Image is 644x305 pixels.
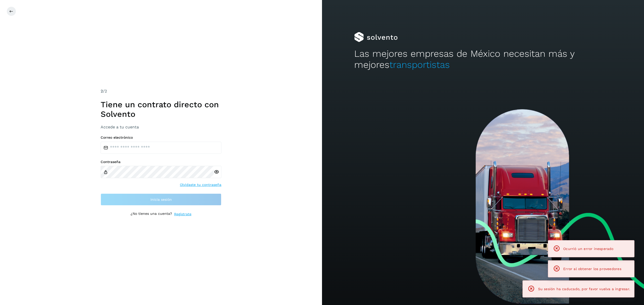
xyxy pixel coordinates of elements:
span: Su sesión ha caducado, por favor vuelva a ingresar. [538,287,630,291]
span: Ocurrió un error inesperado [563,247,613,251]
span: Error al obtener los proveedores [563,267,621,271]
span: transportistas [389,59,450,70]
span: 2 [101,89,103,93]
h1: Tiene un contrato directo con Solvento [101,100,221,119]
button: Inicia sesión [101,193,221,206]
h2: Las mejores empresas de México necesitan más y mejores [354,48,612,71]
div: /2 [101,88,221,94]
span: Inicia sesión [150,198,172,201]
a: Olvidaste tu contraseña [180,182,221,187]
label: Contraseña [101,160,221,164]
p: ¿No tienes una cuenta? [131,212,172,217]
label: Correo electrónico [101,135,221,140]
h3: Accede a tu cuenta [101,125,221,129]
a: Regístrate [174,212,191,217]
